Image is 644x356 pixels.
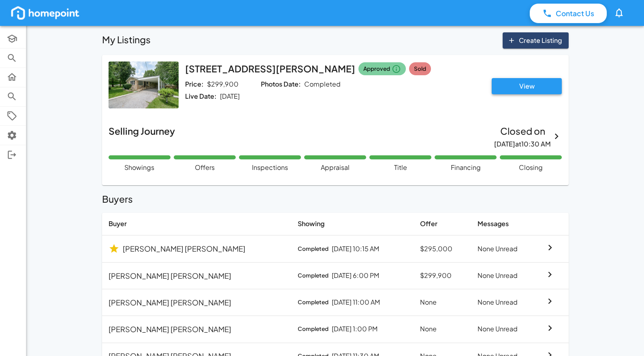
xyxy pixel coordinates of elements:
[304,155,366,172] div: Appraisal is complete. The results have been sent to the buyer's lender.
[321,163,350,172] p: Appraisal
[332,271,379,280] p: [DATE] 6:00 PM
[414,289,471,316] td: None
[471,316,538,343] td: None Unread
[298,298,328,307] span: Completed
[471,262,538,289] td: None Unread
[185,80,204,89] p: Price:
[298,244,328,254] span: Completed
[102,192,569,207] h6: Buyers
[556,8,594,19] p: Contact Us
[519,163,543,172] p: Closing
[298,219,407,229] p: Showing
[252,163,288,172] p: Inspections
[369,155,431,172] div: Title company details are complete. We can proceed with the next steps.
[174,155,236,172] div: You've accepted an offer! We'll now proceed with the buyer's due diligence steps.
[109,61,179,108] img: Listing
[304,80,341,89] p: Completed
[503,32,569,49] button: Create Listing
[492,78,562,94] button: View
[332,324,377,334] p: [DATE] 1:00 PM
[220,92,240,101] p: [DATE]
[500,124,545,139] h6: Closed on
[109,270,231,281] p: [PERSON_NAME] [PERSON_NAME]
[435,155,497,172] div: Buyer's financing is approved! We're clear to move toward closing.
[414,262,471,289] td: $299,900
[298,324,328,334] span: Completed
[414,235,471,262] td: $295,000
[207,80,239,89] p: $299,900
[109,219,285,229] p: Buyer
[394,163,407,172] p: Title
[109,297,231,308] p: [PERSON_NAME] [PERSON_NAME]
[332,244,379,254] p: [DATE] 10:15 AM
[451,163,481,172] p: Financing
[102,32,151,49] h6: My Listings
[109,124,175,149] h6: Selling Journey
[420,219,464,229] p: Offer
[500,155,562,172] div: Congratulations! The sale has closed and funds have been transferred.
[363,64,390,74] span: Approved
[494,139,551,149] h6: [DATE] at 10:30 AM
[414,64,426,74] span: Sold
[298,271,328,280] span: Completed
[478,219,532,229] p: Messages
[185,92,217,101] p: Live Date:
[109,324,231,335] p: [PERSON_NAME] [PERSON_NAME]
[124,163,154,172] p: Showings
[123,243,245,254] p: [PERSON_NAME] [PERSON_NAME]
[10,5,81,21] img: homepoint_logo_white.png
[471,235,538,262] td: None Unread
[239,155,301,172] div: Inspections are complete. Congratulations!
[471,289,538,316] td: None Unread
[195,163,215,172] p: Offers
[185,61,355,76] h6: [STREET_ADDRESS][PERSON_NAME]
[332,298,380,307] p: [DATE] 11:00 AM
[261,80,301,89] p: Photos Date:
[414,316,471,343] td: None
[109,155,171,172] div: You have an accepted offer and showings are complete.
